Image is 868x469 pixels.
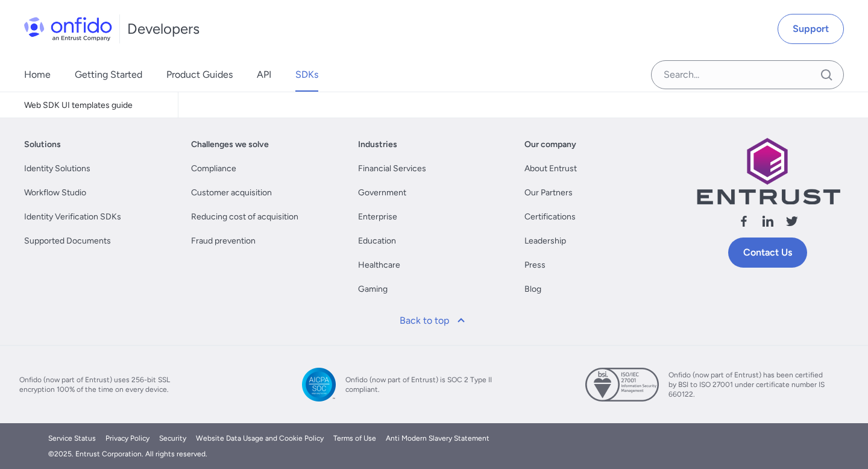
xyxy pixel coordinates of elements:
a: Back to top [392,306,476,335]
a: Leadership [524,234,566,248]
svg: Follow us facebook [737,214,751,228]
a: Supported Documents [24,234,111,248]
a: Industries [358,137,397,152]
a: Healthcare [358,258,400,272]
a: Workflow Studio [24,186,86,200]
a: SDKs [295,58,318,92]
a: Government [358,186,406,200]
a: Compliance [191,162,236,176]
div: © 2025 . Entrust Corporation. All rights reserved. [48,449,820,459]
img: Onfido Logo [24,17,112,41]
a: Service Status [48,433,96,444]
span: Web SDK UI templates guide [24,98,163,113]
a: About Entrust [524,162,577,176]
a: Security [159,433,186,444]
a: Follow us linkedin [761,214,775,233]
a: Follow us facebook [737,214,751,233]
svg: Follow us X (Twitter) [785,214,799,228]
a: Our company [524,137,576,152]
a: Enterprise [358,210,397,224]
a: Financial Services [358,162,426,176]
a: Press [524,258,546,272]
a: Identity Verification SDKs [24,210,121,224]
span: Onfido (now part of Entrust) has been certified by BSI to ISO 27001 under certificate number IS 6... [668,370,825,399]
a: Product Guides [166,58,233,92]
a: Privacy Policy [105,433,149,444]
a: Support [778,14,844,44]
a: Web SDK UI templates guide [19,93,168,118]
a: Anti Modern Slavery Statement [386,433,489,444]
a: Gaming [358,282,388,297]
a: Customer acquisition [191,186,272,200]
a: Home [24,58,51,92]
a: Contact Us [728,238,807,268]
a: Website Data Usage and Cookie Policy [196,433,324,444]
a: Terms of Use [333,433,376,444]
a: Identity Solutions [24,162,90,176]
a: Fraud prevention [191,234,256,248]
h1: Developers [127,19,200,39]
a: Challenges we solve [191,137,269,152]
a: Getting Started [75,58,142,92]
img: Entrust logo [696,137,840,204]
a: Follow us X (Twitter) [785,214,799,233]
img: ISO 27001 certified [585,368,659,401]
a: Education [358,234,396,248]
a: Our Partners [524,186,573,200]
input: Onfido search input field [651,60,844,89]
span: Onfido (now part of Entrust) uses 256-bit SSL encryption 100% of the time on every device. [19,375,176,394]
a: API [257,58,271,92]
svg: Follow us linkedin [761,214,775,228]
img: SOC 2 Type II compliant [302,368,336,401]
a: Certifications [524,210,576,224]
a: Blog [524,282,541,297]
span: Onfido (now part of Entrust) is SOC 2 Type II compliant. [345,375,502,394]
a: Reducing cost of acquisition [191,210,298,224]
a: Solutions [24,137,61,152]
